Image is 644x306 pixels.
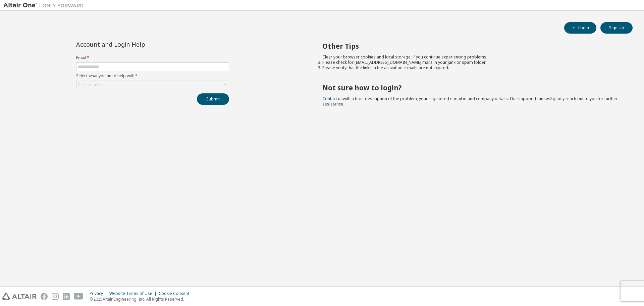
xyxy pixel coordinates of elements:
div: Click to select [76,81,229,89]
button: Sign Up [600,22,633,34]
div: Account and Login Help [76,42,199,47]
label: Select what you need help with [76,73,229,79]
img: Altair One [3,2,87,9]
p: © 2025 Altair Engineering, Inc. All Rights Reserved. [90,296,193,302]
h2: Not sure how to login? [322,83,621,92]
li: Clear your browser cookies and local storage, if you continue experiencing problems. [322,54,621,60]
img: instagram.svg [52,293,59,300]
div: Cookie Consent [159,291,193,296]
label: Email [76,55,229,60]
img: facebook.svg [41,293,48,300]
div: Click to select [78,82,104,88]
h2: Other Tips [322,42,621,50]
button: Login [564,22,596,34]
li: Please check for [EMAIL_ADDRESS][DOMAIN_NAME] mails in your junk or spam folder. [322,60,621,65]
li: Please verify that the links in the activation e-mails are not expired. [322,65,621,71]
div: Privacy [90,291,109,296]
img: youtube.svg [74,293,84,300]
span: with a brief description of the problem, your registered e-mail id and company details. Our suppo... [322,96,618,107]
button: Submit [197,93,229,105]
img: altair_logo.svg [2,293,37,300]
div: Website Terms of Use [109,291,159,296]
img: linkedin.svg [63,293,70,300]
a: Contact us [322,96,343,101]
